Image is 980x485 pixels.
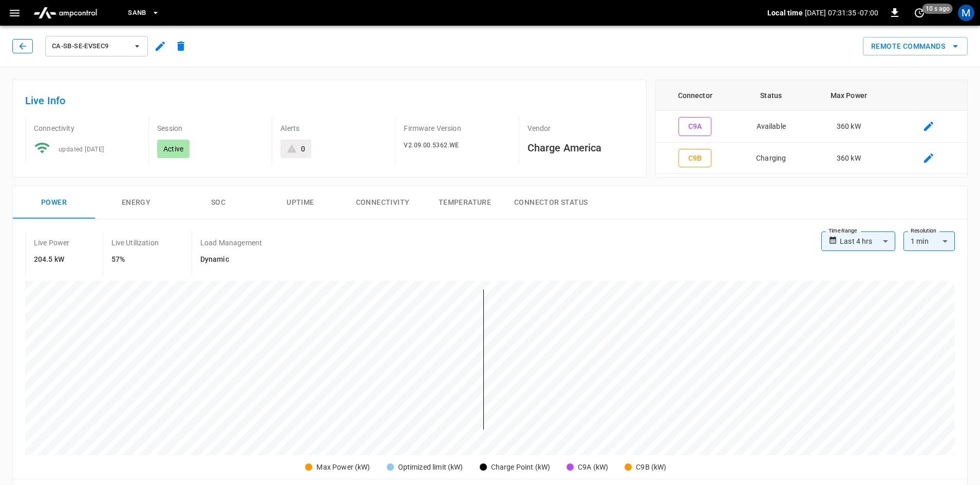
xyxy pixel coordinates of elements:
[111,254,159,265] h6: 57%
[655,80,735,111] th: Connector
[404,123,510,133] p: Firmware Version
[200,254,262,265] h6: Dynamic
[911,227,936,235] label: Resolution
[52,41,128,52] span: ca-sb-se-evseC9
[679,149,711,168] button: C9B
[911,5,928,21] button: set refresh interval
[767,8,803,18] p: Local time
[840,231,895,251] div: Last 4 hrs
[111,238,159,248] p: Live Utilization
[805,8,878,18] p: [DATE] 07:31:35 -07:00
[280,123,387,133] p: Alerts
[636,462,666,473] div: C9B (kW)
[863,37,968,56] div: remote commands options
[807,80,890,111] th: Max Power
[177,186,259,219] button: SOC
[491,462,551,473] div: Charge Point (kW)
[863,37,968,56] button: Remote Commands
[200,238,262,248] p: Load Management
[655,80,967,174] table: connector table
[316,462,370,473] div: Max Power (kW)
[903,231,955,251] div: 1 min
[34,238,70,248] p: Live Power
[342,186,424,219] button: Connectivity
[301,144,305,154] div: 0
[128,7,146,19] span: SanB
[34,254,70,265] h6: 204.5 kW
[124,3,164,23] button: SanB
[25,92,634,109] h6: Live Info
[735,111,807,143] td: Available
[59,146,104,153] span: updated [DATE]
[807,111,890,143] td: 360 kW
[735,143,807,174] td: Charging
[163,144,183,154] p: Active
[95,186,177,219] button: Energy
[157,123,263,133] p: Session
[259,186,342,219] button: Uptime
[45,36,148,56] button: ca-sb-se-evseC9
[958,5,974,21] div: profile-icon
[828,227,857,235] label: Time Range
[506,186,596,219] button: Connector Status
[807,143,890,174] td: 360 kW
[735,80,807,111] th: Status
[398,462,463,473] div: Optimized limit (kW)
[13,186,95,219] button: Power
[527,140,634,156] h6: Charge America
[404,142,459,149] span: V2.09.00.5362.WE
[424,186,506,219] button: Temperature
[29,3,101,23] img: ampcontrol.io logo
[578,462,608,473] div: C9A (kW)
[679,117,711,136] button: C9A
[527,123,634,133] p: Vendor
[922,4,953,14] span: 10 s ago
[34,123,140,133] p: Connectivity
